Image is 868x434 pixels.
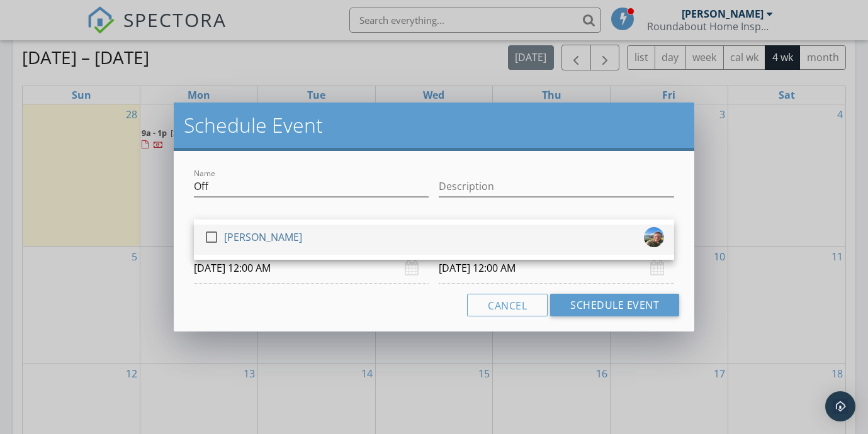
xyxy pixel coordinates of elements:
button: Cancel [467,294,548,316]
div: Open Intercom Messenger [825,391,855,421]
input: Select date [439,253,674,284]
button: Schedule Event [550,294,679,316]
h2: Schedule Event [184,113,684,138]
div: [PERSON_NAME] [224,227,302,247]
img: img_1070.jpeg [644,227,664,247]
input: Select date [194,253,429,284]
